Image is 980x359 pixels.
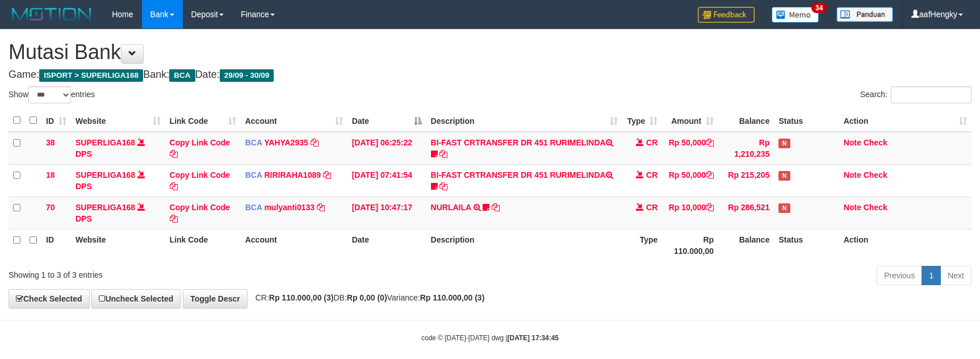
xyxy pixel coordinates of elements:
[71,132,165,165] td: DPS
[622,229,662,261] th: Type
[778,171,790,181] span: Has Note
[662,229,718,261] th: Rp 110.000,00
[170,203,231,223] a: Copy Link Code
[269,293,334,302] strong: Rp 110.000,00 (3)
[718,197,774,229] td: Rp 286,521
[718,110,774,132] th: Balance
[311,138,319,147] a: Copy YAHYA2935 to clipboard
[347,110,426,132] th: Date: activate to sort column descending
[774,110,839,132] th: Status
[772,7,819,23] img: Button%20Memo.svg
[264,203,315,212] a: mulyanti0133
[864,138,887,147] a: Check
[71,164,165,197] td: DPS
[250,293,485,302] span: CR: DB: Variance:
[76,138,135,147] a: SUPERLIGA168
[71,110,165,132] th: Website: activate to sort column ascending
[646,138,657,147] span: CR
[811,3,827,13] span: 34
[662,197,718,229] td: Rp 10,000
[41,110,71,132] th: ID: activate to sort column ascending
[28,86,71,103] select: Showentries
[245,170,262,179] span: BCA
[844,138,861,147] a: Note
[844,203,861,212] a: Note
[864,203,887,212] a: Check
[839,229,971,261] th: Action
[778,139,790,148] span: Has Note
[183,289,248,308] a: Toggle Descr
[170,138,231,158] a: Copy Link Code
[718,164,774,197] td: Rp 215,205
[844,170,861,179] a: Note
[165,110,241,132] th: Link Code: activate to sort column ascending
[170,170,231,191] a: Copy Link Code
[718,132,774,165] td: Rp 1,210,235
[347,293,387,302] strong: Rp 0,00 (0)
[839,110,971,132] th: Action: activate to sort column ascending
[317,203,325,212] a: Copy mulyanti0133 to clipboard
[508,334,559,342] strong: [DATE] 17:34:45
[706,203,714,212] a: Copy Rp 10,000 to clipboard
[241,229,347,261] th: Account
[439,182,447,191] a: Copy BI-FAST CRTRANSFER DR 451 RURIMELINDA to clipboard
[492,203,500,212] a: Copy NURLAILA to clipboard
[706,138,714,147] a: Copy Rp 50,000 to clipboard
[646,170,657,179] span: CR
[46,170,55,179] span: 18
[774,229,839,261] th: Status
[220,69,274,82] span: 29/09 - 30/09
[91,289,181,308] a: Uncheck Selected
[698,7,755,23] img: Feedback.jpg
[877,266,922,285] a: Previous
[71,229,165,261] th: Website
[76,170,135,179] a: SUPERLIGA168
[46,203,55,212] span: 70
[245,203,262,212] span: BCA
[347,197,426,229] td: [DATE] 10:47:17
[165,229,241,261] th: Link Code
[778,203,790,213] span: Has Note
[420,293,485,302] strong: Rp 110.000,00 (3)
[836,7,893,22] img: panduan.png
[426,132,623,165] td: BI-FAST CRTRANSFER DR 451 RURIMELINDA
[891,86,971,103] input: Search:
[46,138,55,147] span: 38
[264,170,321,179] a: RIRIRAHA1089
[860,86,971,103] label: Search:
[347,164,426,197] td: [DATE] 07:41:54
[922,266,941,285] a: 1
[323,170,331,179] a: Copy RIRIRAHA1089 to clipboard
[864,170,887,179] a: Check
[662,164,718,197] td: Rp 50,000
[264,138,308,147] a: YAHYA2935
[245,138,262,147] span: BCA
[39,69,143,82] span: ISPORT > SUPERLIGA168
[622,110,662,132] th: Type: activate to sort column ascending
[241,110,347,132] th: Account: activate to sort column ascending
[9,86,95,103] label: Show entries
[426,110,623,132] th: Description: activate to sort column ascending
[9,6,95,23] img: MOTION_logo.png
[347,229,426,261] th: Date
[169,69,195,82] span: BCA
[439,149,447,158] a: Copy BI-FAST CRTRANSFER DR 451 RURIMELINDA to clipboard
[718,229,774,261] th: Balance
[706,170,714,179] a: Copy Rp 50,000 to clipboard
[421,334,559,342] small: code © [DATE]-[DATE] dwg |
[9,289,90,308] a: Check Selected
[347,132,426,165] td: [DATE] 06:25:22
[662,132,718,165] td: Rp 50,000
[71,197,165,229] td: DPS
[646,203,657,212] span: CR
[9,69,971,81] h4: Game: Bank: Date:
[9,265,400,281] div: Showing 1 to 3 of 3 entries
[9,41,971,64] h1: Mutasi Bank
[76,203,135,212] a: SUPERLIGA168
[431,203,471,212] a: NURLAILA
[41,229,71,261] th: ID
[426,164,623,197] td: BI-FAST CRTRANSFER DR 451 RURIMELINDA
[940,266,971,285] a: Next
[426,229,623,261] th: Description
[662,110,718,132] th: Amount: activate to sort column ascending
